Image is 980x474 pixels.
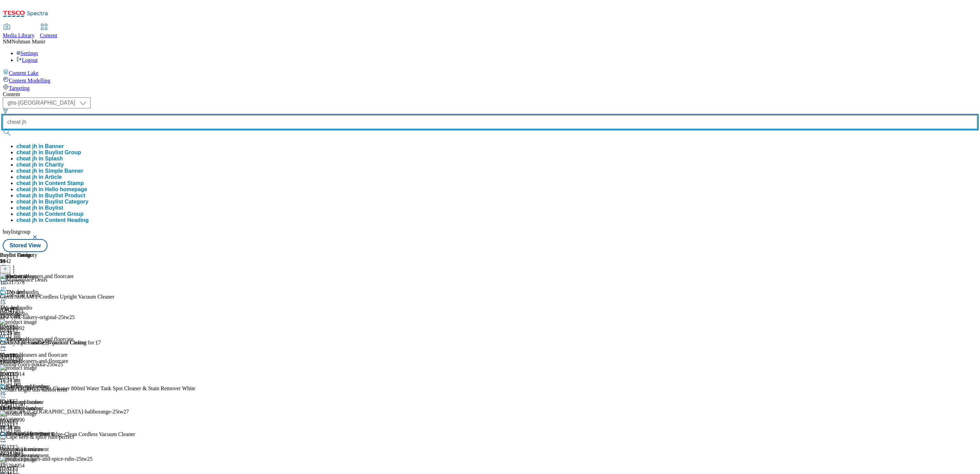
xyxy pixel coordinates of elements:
span: NM [3,39,12,44]
div: cheat jh in [16,193,85,199]
div: cheat jh in [16,199,89,205]
button: cheat jh in Buylist Category [16,199,89,205]
a: Targeting [3,84,977,91]
button: cheat jh in Article [16,174,62,180]
span: Content [40,32,57,38]
button: cheat jh in Simple Banner [16,168,83,174]
a: Content Lake [3,69,977,76]
span: Article [45,174,62,180]
button: cheat jh in Buylist Product [16,193,85,199]
button: cheat jh in Hello homepage [16,186,87,193]
div: Content [3,91,977,97]
button: cheat jh in Content Group [16,211,83,217]
button: cheat jh in Content Stamp [16,180,84,186]
div: cheat jh in [16,205,63,211]
button: cheat jh in Splash [16,156,63,162]
span: Buylist Product [45,193,85,198]
div: cheat jh in [16,162,64,168]
button: cheat jh in Charity [16,162,64,168]
span: Targeting [9,85,30,91]
button: cheat jh in Buylist [16,205,63,211]
span: Nohman Munir [12,39,45,44]
button: cheat jh in Content Heading [16,217,89,223]
button: cheat jh in Banner [16,143,64,149]
div: cheat jh in [16,174,62,180]
button: Stored View [3,239,47,252]
a: Logout [16,57,38,63]
a: Settings [16,50,38,56]
button: cheat jh in Buylist Group [16,149,81,156]
svg: Search Filters [3,108,8,114]
span: Buylist [45,205,63,211]
span: Charity [45,162,64,168]
span: Content Lake [9,70,39,76]
span: buylistgroup [3,229,30,235]
input: Search [3,115,977,129]
span: Content Modelling [9,78,50,83]
a: Content Modelling [3,76,977,84]
a: Media Library [3,24,35,39]
a: Content [40,24,57,39]
span: Buylist Category [45,199,89,205]
span: Media Library [3,32,35,38]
